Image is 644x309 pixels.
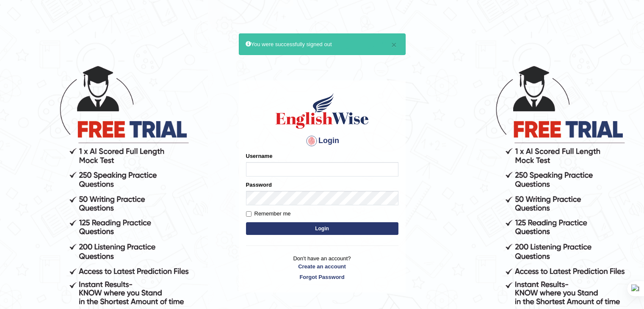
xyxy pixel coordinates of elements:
img: Logo of English Wise sign in for intelligent practice with AI [274,92,370,130]
input: Remember me [246,211,252,217]
div: You were successfully signed out [239,33,406,55]
button: Login [246,222,398,235]
p: Don't have an account? [246,254,398,281]
a: Create an account [246,262,398,270]
button: × [391,40,396,49]
h4: Login [246,134,398,148]
label: Username [246,152,273,160]
a: Forgot Password [246,273,398,281]
label: Remember me [246,210,291,218]
label: Password [246,181,272,189]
